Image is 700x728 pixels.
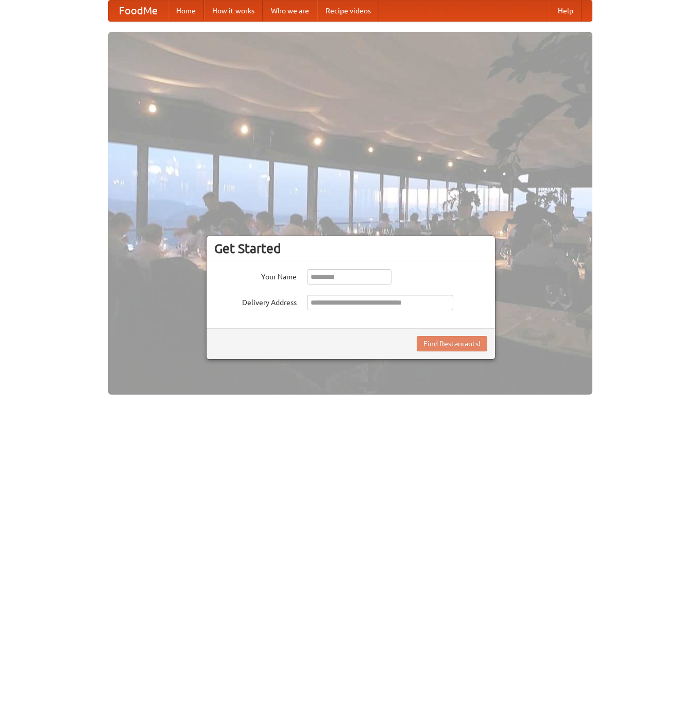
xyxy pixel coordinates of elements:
[214,269,297,282] label: Your Name
[317,1,379,21] a: Recipe videos
[214,295,297,308] label: Delivery Address
[417,336,487,351] button: Find Restaurants!
[550,1,582,21] a: Help
[263,1,317,21] a: Who we are
[168,1,204,21] a: Home
[214,241,487,256] h3: Get Started
[109,1,168,21] a: FoodMe
[204,1,263,21] a: How it works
